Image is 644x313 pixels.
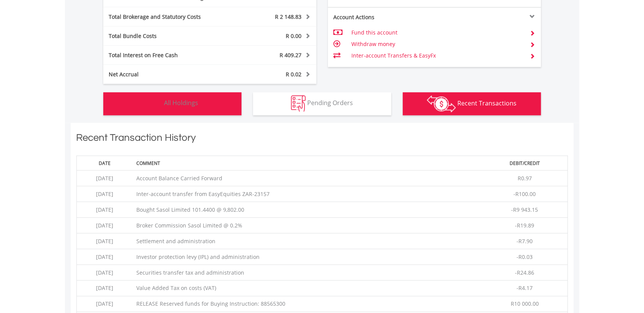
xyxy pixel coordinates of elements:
h1: Recent Transaction History [76,131,568,148]
td: Investor protection levy (IPL) and administration [132,249,482,265]
span: -R100.00 [514,190,536,198]
div: Net Accrual [103,71,228,78]
span: -R0.03 [517,253,533,260]
button: Recent Transactions [403,92,541,115]
td: Account Balance Carried Forward [132,171,482,186]
th: Comment [132,156,482,170]
div: Account Actions [328,13,435,21]
td: Fund this account [351,27,524,38]
span: -R9 943.15 [512,206,538,213]
td: [DATE] [76,234,132,249]
td: Securities transfer tax and administration [132,265,482,281]
span: R0.97 [518,175,532,182]
td: Broker Commission Sasol Limited @ 0.2% [132,218,482,234]
td: [DATE] [76,249,132,265]
th: Date [76,156,132,170]
img: holdings-wht.png [146,96,163,112]
td: RELEASE Reserved funds for Buying Instruction: 88565300 [132,297,482,312]
td: Bought Sasol Limited 101.4400 @ 9,802.00 [132,202,482,218]
th: Debit/Credit [482,156,568,170]
td: Withdraw money [351,38,524,50]
span: -R19.89 [515,222,535,229]
span: Recent Transactions [457,99,517,107]
td: [DATE] [76,297,132,312]
span: All Holdings [164,99,199,107]
span: Pending Orders [307,99,353,107]
td: Inter-account transfer from EasyEquities ZAR-23157 [132,186,482,202]
td: [DATE] [76,281,132,297]
td: Inter-account Transfers & EasyFx [351,50,524,61]
img: pending_instructions-wht.png [291,96,306,112]
img: transactions-zar-wht.png [427,96,456,112]
span: R 409.27 [280,51,302,59]
button: All Holdings [103,92,242,115]
div: Total Interest on Free Cash [103,51,228,59]
td: [DATE] [76,218,132,234]
td: Value Added Tax on costs (VAT) [132,281,482,297]
td: [DATE] [76,202,132,218]
span: R10 000.00 [511,300,539,308]
button: Pending Orders [253,92,391,115]
span: -R4.17 [517,285,533,292]
td: Settlement and administration [132,234,482,249]
span: -R7.90 [517,237,533,245]
span: R 0.00 [286,32,302,40]
td: [DATE] [76,171,132,186]
div: Total Brokerage and Statutory Costs [103,13,228,21]
span: R 2 148.83 [275,13,302,20]
span: -R24.86 [515,269,535,276]
div: Total Bundle Costs [103,32,228,40]
td: [DATE] [76,265,132,281]
td: [DATE] [76,186,132,202]
span: R 0.02 [286,71,302,78]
